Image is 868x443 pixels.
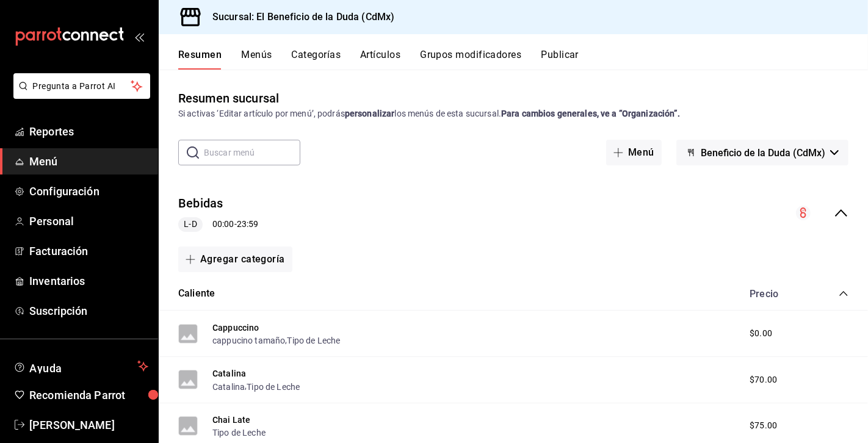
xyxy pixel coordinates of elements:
span: $70.00 [750,373,777,386]
span: Configuración [29,183,148,200]
strong: personalizar [345,109,395,118]
span: Recomienda Parrot [29,387,148,403]
div: , [212,334,341,347]
button: Artículos [360,49,400,70]
span: Beneficio de la Duda (CdMx) [701,147,825,159]
button: Menús [241,49,272,70]
span: Inventarios [29,273,148,289]
span: Pregunta a Parrot AI [33,80,131,93]
button: Catalina [212,367,246,380]
div: 00:00 - 23:59 [178,217,258,232]
h3: Sucursal: El Beneficio de la Duda (CdMx) [203,10,394,24]
button: Agregar categoría [178,247,292,272]
div: Precio [737,288,816,300]
div: Si activas ‘Editar artículo por menú’, podrás los menús de esta sucursal. [178,107,848,120]
div: navigation tabs [178,49,868,70]
span: Reportes [29,123,148,140]
button: Bebidas [178,195,223,212]
span: $75.00 [750,419,777,432]
div: collapse-menu-row [159,185,868,242]
strong: Para cambios generales, ve a “Organización”. [501,109,680,118]
button: Resumen [178,49,222,70]
button: Catalina [212,381,245,393]
div: Resumen sucursal [178,89,279,107]
button: Menú [606,140,662,165]
button: open_drawer_menu [134,32,144,41]
a: Pregunta a Parrot AI [9,88,150,101]
button: collapse-category-row [839,289,848,298]
button: Chai Late [212,414,250,426]
span: Personal [29,213,148,229]
span: Suscripción [29,303,148,319]
div: , [212,380,300,392]
button: Cappuccino [212,322,259,334]
span: L-D [179,218,201,231]
button: Grupos modificadores [420,49,521,70]
button: Publicar [541,49,579,70]
button: Categorías [292,49,341,70]
button: Beneficio de la Duda (CdMx) [676,140,848,165]
button: Tipo de Leche [247,381,300,393]
input: Buscar menú [204,140,300,165]
span: Ayuda [29,359,132,373]
button: Tipo de Leche [212,427,266,439]
span: $0.00 [750,327,772,340]
button: Tipo de Leche [288,334,341,347]
button: Caliente [178,287,215,301]
span: Facturación [29,243,148,259]
span: Menú [29,153,148,170]
button: Pregunta a Parrot AI [13,73,150,99]
button: cappucino tamaño [212,334,285,347]
span: [PERSON_NAME] [29,417,148,433]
